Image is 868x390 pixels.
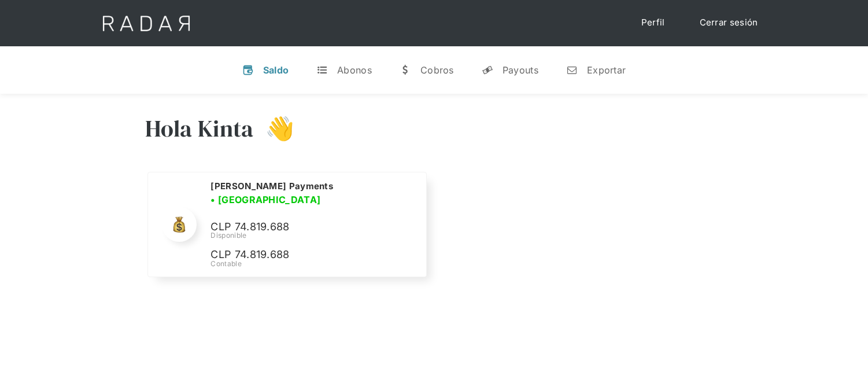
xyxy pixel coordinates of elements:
[145,114,254,143] h3: Hola Kinta
[242,64,254,76] div: v
[210,246,384,263] p: CLP 74.819.688
[210,219,384,236] p: CLP 74.819.688
[400,64,411,76] div: w
[503,64,538,76] div: Payouts
[210,230,412,241] div: Disponible
[263,64,289,76] div: Saldo
[337,64,372,76] div: Abonos
[482,64,493,76] div: y
[630,12,677,34] a: Perfil
[587,64,626,76] div: Exportar
[254,114,294,143] h3: 👋
[420,64,454,76] div: Cobros
[566,64,578,76] div: n
[210,193,320,207] h3: • [GEOGRAPHIC_DATA]
[210,259,412,269] div: Contable
[316,64,328,76] div: t
[688,12,770,34] a: Cerrar sesión
[210,181,333,192] h2: [PERSON_NAME] Payments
